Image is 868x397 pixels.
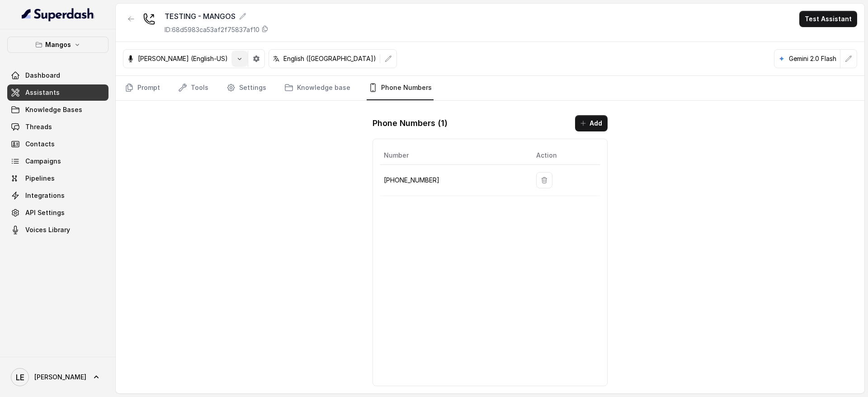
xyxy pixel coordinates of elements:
a: Prompt [123,76,162,100]
p: Mangos [45,39,71,50]
a: [PERSON_NAME] [7,364,108,390]
div: TESTING - MANGOS [165,11,269,22]
span: API Settings [25,208,65,217]
button: Mangos [7,37,108,53]
img: light.svg [22,7,94,22]
a: Dashboard [7,67,108,84]
a: Tools [176,76,210,100]
th: Number [380,146,529,165]
a: Phone Numbers [367,76,434,100]
th: Action [529,146,600,165]
a: Knowledge Bases [7,102,108,118]
span: Dashboard [25,71,60,80]
p: [PERSON_NAME] (English-US) [138,54,228,63]
a: Campaigns [7,153,108,169]
span: Pipelines [25,174,55,183]
span: Threads [25,122,52,131]
a: Threads [7,119,108,135]
a: Settings [225,76,268,100]
svg: google logo [778,55,785,62]
span: Knowledge Bases [25,105,82,114]
a: Voices Library [7,222,108,238]
a: Knowledge base [283,76,352,100]
button: Add [575,115,608,131]
span: Integrations [25,191,65,200]
span: Campaigns [25,157,61,166]
span: Contacts [25,140,55,149]
h1: Phone Numbers ( 1 ) [373,116,448,131]
span: [PERSON_NAME] [34,373,86,382]
p: ID: 68d5983ca53af2f75837af10 [165,25,259,34]
p: Gemini 2.0 Flash [789,54,836,63]
button: Test Assistant [799,11,857,27]
a: Integrations [7,187,108,204]
span: Voices Library [25,225,70,234]
a: Assistants [7,84,108,101]
span: Assistants [25,88,60,97]
a: API Settings [7,205,108,221]
a: Contacts [7,136,108,152]
p: [PHONE_NUMBER] [384,175,522,186]
p: English ([GEOGRAPHIC_DATA]) [283,54,376,63]
text: LE [16,373,24,382]
nav: Tabs [123,76,857,100]
a: Pipelines [7,170,108,187]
